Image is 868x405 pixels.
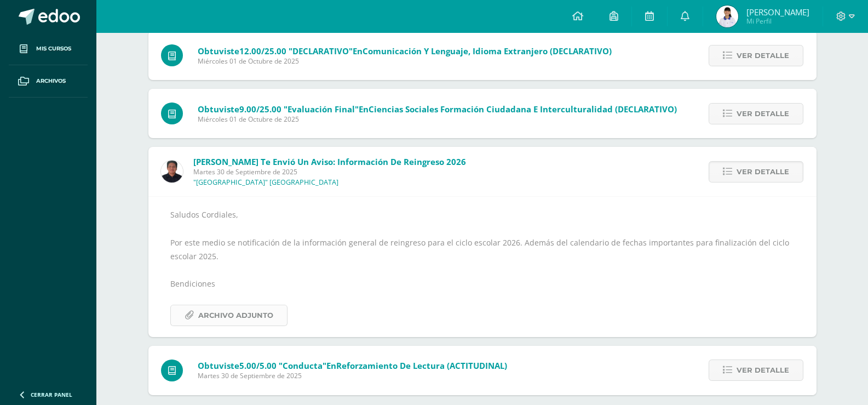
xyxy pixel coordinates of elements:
span: 5.00/5.00 [239,360,277,371]
a: Archivo Adjunto [170,305,288,326]
span: Martes 30 de Septiembre de 2025 [198,371,507,380]
div: Saludos Cordiales, Por este medio se notificación de la información general de reingreso para el ... [170,208,795,326]
span: Archivo Adjunto [198,305,273,326]
p: "[GEOGRAPHIC_DATA]" [GEOGRAPHIC_DATA] [193,178,338,187]
span: Obtuviste en [198,360,507,371]
span: Ver detalle [737,360,789,380]
span: Ver detalle [737,45,789,66]
img: eff8bfa388aef6dbf44d967f8e9a2edc.png [161,161,183,182]
a: Archivos [9,65,88,98]
span: Mis cursos [36,44,71,53]
span: Reforzamiento de Lectura (ACTITUDINAL) [336,360,507,371]
span: 12.00/25.00 [239,45,286,56]
img: a870b3e5c06432351c4097df98eac26b.png [716,5,738,27]
span: "Conducta" [279,360,326,371]
span: [PERSON_NAME] te envió un aviso: Información de Reingreso 2026 [193,156,466,167]
span: Ver detalle [737,104,789,124]
span: Obtuviste en [198,104,677,115]
span: [PERSON_NAME] [746,7,809,18]
span: Obtuviste en [198,45,612,56]
span: Comunicación y Lenguaje, Idioma Extranjero (DECLARATIVO) [363,45,612,56]
span: Martes 30 de Septiembre de 2025 [193,167,466,176]
span: Miércoles 01 de Octubre de 2025 [198,115,677,124]
span: Mi Perfil [746,16,809,26]
span: Archivos [36,77,66,85]
span: Ver detalle [737,162,789,182]
a: Mis cursos [9,33,88,65]
span: "Evaluación Final" [284,104,359,115]
span: Miércoles 01 de Octubre de 2025 [198,56,612,66]
span: Ciencias Sociales Formación Ciudadana e Interculturalidad (DECLARATIVO) [369,104,677,115]
span: "DECLARATIVO" [289,45,353,56]
span: 9.00/25.00 [239,104,281,115]
span: Cerrar panel [31,391,72,398]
